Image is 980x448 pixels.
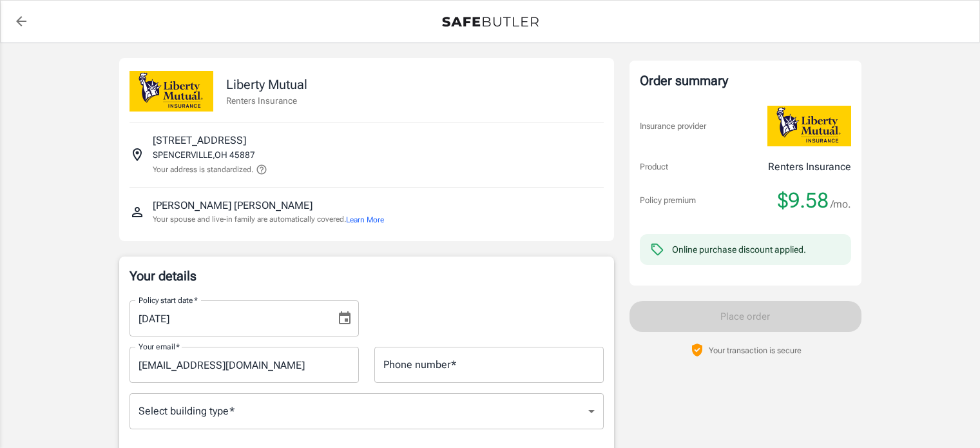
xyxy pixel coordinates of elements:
[153,198,312,213] p: [PERSON_NAME] [PERSON_NAME]
[153,164,253,175] p: Your address is standardized.
[346,214,384,226] button: Learn More
[640,194,696,207] p: Policy premium
[130,71,213,112] img: Liberty Mutual
[153,213,384,226] p: Your spouse and live-in family are automatically covered.
[672,243,806,256] div: Online purchase discount applied.
[139,295,198,306] label: Policy start date
[130,204,145,220] svg: Insured person
[442,17,539,27] img: Back to quotes
[8,8,34,34] a: back to quotes
[709,344,802,356] p: Your transaction is secure
[153,133,246,148] p: [STREET_ADDRESS]
[226,94,307,107] p: Renters Insurance
[130,300,327,336] input: MM/DD/YYYY
[374,347,604,383] input: Enter number
[226,75,307,94] p: Liberty Mutual
[778,188,829,213] span: $9.58
[153,148,255,161] p: SPENCERVILLE , OH 45887
[640,161,668,173] p: Product
[332,306,358,331] button: Choose date, selected date is Sep 9, 2025
[640,120,706,133] p: Insurance provider
[767,106,851,146] img: Liberty Mutual
[831,195,851,213] span: /mo.
[130,347,359,383] input: Enter email
[130,267,604,285] p: Your details
[768,159,851,175] p: Renters Insurance
[139,341,180,352] label: Your email
[130,147,145,162] svg: Insured address
[640,71,851,90] div: Order summary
